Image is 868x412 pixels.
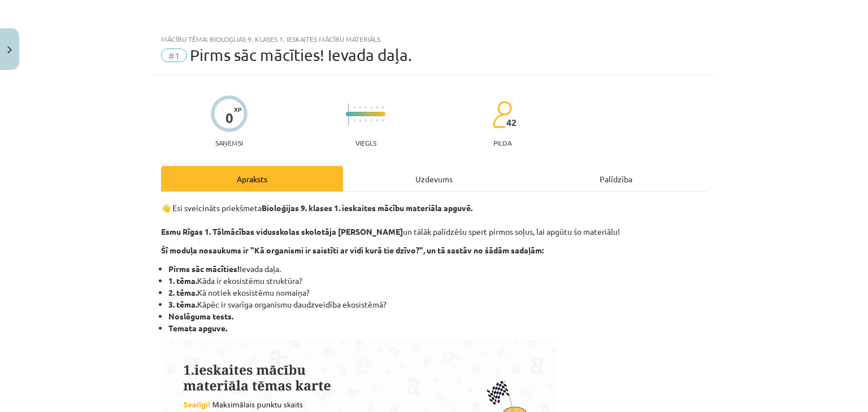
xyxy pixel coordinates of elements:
[343,166,525,191] div: Uzdevums
[161,49,187,62] span: #1
[168,299,707,310] li: Kāpēc ir svarīga organismu daudzveidība ekosistēmā?
[190,46,412,64] span: Pirms sāc mācīties! Ievada daļa.
[382,119,383,122] img: icon-short-line-57e1e144782c952c97e751825c79c345078a6d821885a25fce030b3d8c18986b.svg
[168,311,233,321] strong: Noslēguma tests.
[354,106,355,109] img: icon-short-line-57e1e144782c952c97e751825c79c345078a6d821885a25fce030b3d8c18986b.svg
[234,106,241,112] span: XP
[161,245,544,255] b: Šī moduļa nosaukums ir "Kā organismi ir saistīti ar vidi kurā tie dzīvo?", un tā sastāv no šādām ...
[506,117,517,128] span: 42
[168,264,240,274] strong: Pirms sāc mācīties!
[376,106,377,109] img: icon-short-line-57e1e144782c952c97e751825c79c345078a6d821885a25fce030b3d8c18986b.svg
[161,166,343,191] div: Apraksts
[161,202,707,238] p: 👋 Esi sveicināts priekšmeta un tālāk palīdzēšu spert pirmos soļus, lai apgūtu šo materiālu!
[161,203,472,236] strong: Bioloģijas 9. klases 1. ieskaites mācību materiāla apguvē. Esmu Rīgas 1. Tālmācības vidusskolas s...
[168,263,707,275] li: Ievada daļa.
[382,106,383,109] img: icon-short-line-57e1e144782c952c97e751825c79c345078a6d821885a25fce030b3d8c18986b.svg
[168,287,197,297] strong: 2. tēma.
[493,139,511,147] p: pilda
[211,139,248,147] p: Saņemsi
[371,119,372,122] img: icon-short-line-57e1e144782c952c97e751825c79c345078a6d821885a25fce030b3d8c18986b.svg
[359,119,361,122] img: icon-short-line-57e1e144782c952c97e751825c79c345078a6d821885a25fce030b3d8c18986b.svg
[376,119,377,122] img: icon-short-line-57e1e144782c952c97e751825c79c345078a6d821885a25fce030b3d8c18986b.svg
[359,106,361,109] img: icon-short-line-57e1e144782c952c97e751825c79c345078a6d821885a25fce030b3d8c18986b.svg
[168,299,197,309] strong: 3. tēma.
[225,110,233,126] div: 0
[354,119,355,122] img: icon-short-line-57e1e144782c952c97e751825c79c345078a6d821885a25fce030b3d8c18986b.svg
[492,100,512,129] img: students-c634bb4e5e11cddfef0936a35e636f08e4e9abd3cc4e673bd6f9a4125e45ecb1.svg
[365,106,366,109] img: icon-short-line-57e1e144782c952c97e751825c79c345078a6d821885a25fce030b3d8c18986b.svg
[525,166,707,191] div: Palīdzība
[365,119,366,122] img: icon-short-line-57e1e144782c952c97e751825c79c345078a6d821885a25fce030b3d8c18986b.svg
[348,103,349,125] img: icon-long-line-d9ea69661e0d244f92f715978eff75569469978d946b2353a9bb055b3ed8787d.svg
[161,35,707,43] div: Mācību tēma: Bioloģijas 9. klases 1. ieskaites mācību materiāls
[355,139,376,147] p: Viegls
[168,275,707,287] li: Kāda ir ekosistēmu struktūra?
[371,106,372,109] img: icon-short-line-57e1e144782c952c97e751825c79c345078a6d821885a25fce030b3d8c18986b.svg
[168,287,707,299] li: Kā notiek ekosistēmu nomaiņa?
[7,46,12,54] img: icon-close-lesson-0947bae3869378f0d4975bcd49f059093ad1ed9edebbc8119c70593378902aed.svg
[168,275,197,286] strong: 1. tēma.
[168,323,227,333] strong: Temata apguve.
